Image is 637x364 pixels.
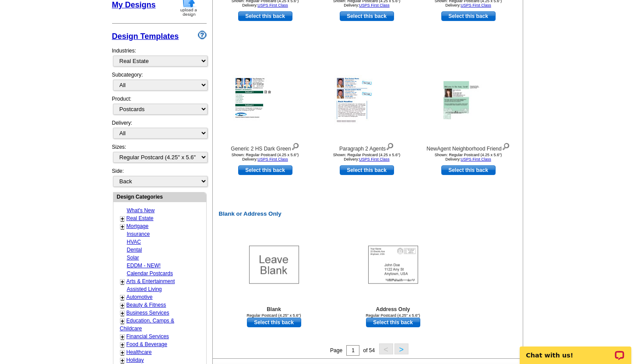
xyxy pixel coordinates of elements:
[366,318,420,327] a: use this design
[127,294,153,300] a: Automotive
[340,165,394,175] a: use this design
[112,143,207,167] div: Sizes:
[121,349,124,356] a: +
[502,141,510,150] img: view design details
[330,347,342,353] span: Page
[514,336,637,364] iframe: LiveChat chat widget
[112,167,207,188] div: Side:
[267,306,281,312] b: Blank
[379,343,393,354] button: <
[121,278,124,285] a: +
[238,11,292,21] a: use this design
[112,71,207,95] div: Subcategory:
[112,119,207,143] div: Delivery:
[127,215,154,221] a: Real Estate
[121,302,124,309] a: +
[441,11,496,21] a: use this design
[127,286,162,292] a: Assisted Living
[198,31,207,39] img: design-wizard-help-icon.png
[127,333,169,339] a: Financial Services
[121,333,124,340] a: +
[112,32,179,41] a: Design Templates
[217,141,313,153] div: Generic 2 HS Dark Green
[461,3,491,7] a: USPS First Class
[120,318,174,332] a: Education, Camps & Childcare
[127,310,169,316] a: Business Services
[394,343,408,354] button: >
[121,294,124,301] a: +
[249,246,299,284] img: Blank Template
[238,165,292,175] a: use this design
[420,141,517,153] div: NewAgent Neighborhood Friend
[340,11,394,21] a: use this design
[443,81,493,119] img: NewAgent Neighborhood Friend
[363,347,375,353] span: of 54
[127,231,150,237] a: Insurance
[127,239,141,245] a: HVAC
[112,0,156,9] a: My Designs
[127,207,155,213] a: What's New
[386,141,394,150] img: view design details
[127,278,175,284] a: Arts & Entertainment
[121,341,124,348] a: +
[121,357,124,364] a: +
[319,153,415,161] div: Shown: Regular Postcard (4.25 x 5.6") Delivery:
[127,262,161,269] a: EDDM - NEW!
[127,302,166,308] a: Beauty & Fitness
[121,318,124,325] a: +
[345,313,441,318] div: Regular Postcard (4.25" x 5.6")
[121,223,124,230] a: +
[127,247,142,253] a: Dental
[127,349,152,355] a: Healthcare
[461,157,491,161] a: USPS First Class
[247,318,301,327] a: use this design
[420,153,517,161] div: Shown: Regular Postcard (4.25 x 5.6") Delivery:
[368,246,418,284] img: Addresses Only
[257,3,288,7] a: USPS First Class
[359,3,390,7] a: USPS First Class
[112,95,207,119] div: Product:
[113,192,206,201] div: Design Categories
[215,210,524,217] h2: Blank or Address Only
[217,153,313,161] div: Shown: Regular Postcard (4.25 x 5.6") Delivery:
[334,75,400,125] img: Paragraph 2 Agents
[319,141,415,153] div: Paragraph 2 Agents
[127,357,144,363] a: Holiday
[121,215,124,222] a: +
[232,75,298,125] img: Generic 2 HS Dark Green
[376,306,410,312] b: Address Only
[112,42,207,71] div: Industries:
[226,313,322,318] div: Regular Postcard (4.25" x 5.6")
[127,341,167,347] a: Food & Beverage
[121,310,124,317] a: +
[127,223,149,229] a: Mortgage
[359,157,390,161] a: USPS First Class
[291,141,299,150] img: view design details
[257,157,288,161] a: USPS First Class
[441,165,496,175] a: use this design
[127,270,173,276] a: Calendar Postcards
[127,255,139,261] a: Solar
